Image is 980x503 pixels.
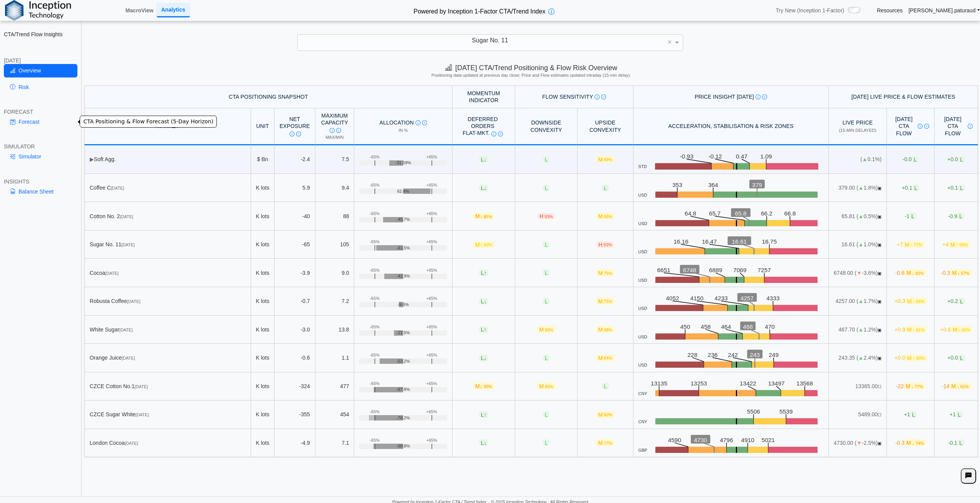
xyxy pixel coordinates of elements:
[958,156,965,163] span: L
[457,116,508,137] div: Deferred Orders FLAT-MKT.
[687,352,697,358] text: 228
[877,7,903,14] a: Resources
[638,335,647,340] span: USD
[756,94,761,99] img: Info
[544,214,553,219] span: 93%
[543,241,550,248] span: L
[604,299,612,304] span: 75%
[829,259,887,287] td: 6748.00 ( -3.6%)
[858,298,864,304] span: ▲
[878,328,881,332] span: OPEN: Market session is currently open.
[957,213,964,219] span: L
[275,344,315,372] td: -0.6
[480,383,482,389] span: ↓
[858,326,864,333] span: ▲
[452,86,516,108] th: Momentum Indicator
[829,108,887,146] th: Live Price
[905,269,926,276] span: M
[604,214,612,219] span: 65%
[638,278,647,283] span: USD
[397,274,410,279] span: -42.9%
[708,153,722,160] text: -0.12
[683,266,696,273] text: 6748
[950,269,971,276] span: M
[515,108,577,146] th: Downside Convexity
[947,156,965,163] span: +0.0
[892,116,929,137] div: [DATE] CTA Flow
[251,259,275,287] td: K lots
[638,306,647,311] span: USD
[127,299,141,304] span: [DATE]
[685,210,696,216] text: 64.8
[397,189,409,194] span: 62.4%
[4,143,77,150] div: SIMULATOR
[910,213,916,219] span: L
[750,352,760,358] text: 243
[398,302,409,307] span: -9.6%
[797,380,814,386] text: 13568
[426,211,437,216] div: +65%
[578,108,633,146] th: Upside Convexity
[709,182,719,188] text: 364
[370,325,380,330] div: -65%
[472,37,508,44] span: Sugar No. 11
[4,57,77,64] div: [DATE]
[4,150,77,163] a: Simulator
[596,355,614,361] span: M
[4,81,77,94] a: Risk
[702,238,717,245] text: 16.47
[785,210,796,216] text: 66.8
[878,356,881,360] span: OPEN: Market session is currently open.
[602,383,609,389] span: L
[596,298,614,304] span: M
[604,271,612,276] span: 75%
[520,93,628,100] div: Flow Sensitivity
[122,4,157,17] a: MacroView
[638,193,647,198] span: USD
[251,202,275,230] td: K lots
[948,213,964,219] span: -0.9
[761,210,773,216] text: 66.2
[370,239,380,244] div: -65%
[275,287,315,316] td: -0.7
[543,298,550,304] span: L
[904,383,925,389] span: M
[941,269,971,276] span: -0.3
[956,242,968,247] span: ↑ 59%
[87,73,976,78] h5: Positioning data updated at previous day close; Price and Flow estimates updated intraday (15-min...
[484,355,486,361] span: ↓
[426,353,437,358] div: +65%
[596,269,614,276] span: M
[762,94,767,99] img: Read More
[484,270,486,276] span: ↑
[690,295,704,301] text: 4150
[105,271,119,276] span: [DATE]
[829,316,887,344] td: 467.70 ( 1.2%)
[596,326,614,333] span: M
[858,213,864,219] span: ▲
[397,330,410,335] span: -21.5%
[275,174,315,202] td: 5.9
[958,298,965,304] span: L
[479,298,489,304] span: L
[924,124,929,129] img: Read More
[743,323,753,330] text: 468
[370,381,380,386] div: -65%
[895,355,926,361] span: +0.0
[862,156,868,162] span: ▲
[765,323,775,330] text: 470
[545,384,553,389] span: 85%
[905,298,926,304] span: M
[897,241,924,248] span: +7
[484,185,486,191] span: ↓
[538,213,555,219] span: H
[484,242,492,247] span: 60%
[399,128,408,133] span: in %
[856,270,862,276] span: ▼
[905,326,926,333] span: M
[90,354,246,361] div: Orange Juice
[397,246,410,251] span: -61.5%
[596,213,614,219] span: M
[315,316,355,344] td: 13.8
[604,157,612,162] span: 69%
